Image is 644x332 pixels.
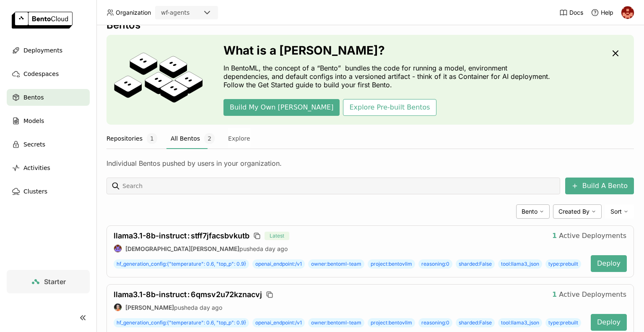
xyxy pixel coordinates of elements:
img: logo [12,12,73,29]
button: 1Active Deployments [546,227,633,244]
a: llama3.1-8b-instruct:stff7jfacsbvkutb [114,231,249,241]
span: Starter [44,277,66,286]
a: Starter [7,270,90,293]
h3: What is a [PERSON_NAME]? [223,44,555,57]
span: : [187,290,190,299]
span: Docs [569,9,583,16]
a: Clusters [7,183,90,200]
button: Explore [228,128,250,149]
a: Deployments [7,42,90,59]
span: sharded:False [456,318,495,327]
span: tool:llama3_json [498,318,542,327]
div: Sort [605,204,634,219]
span: : [187,231,190,240]
div: wf-agents [161,8,190,17]
span: owner:bentoml-team [308,259,364,269]
span: reasoning:0 [418,318,452,327]
span: Bento [522,208,538,215]
div: Created By [553,204,602,219]
a: Secrets [7,136,90,153]
div: pushed [114,244,584,253]
button: Build A Bento [565,178,634,194]
span: a day ago [195,304,222,311]
div: Help [591,8,613,17]
span: openai_endpoint:/v1 [252,318,305,327]
button: 1Active Deployments [546,286,633,303]
button: Repositories [106,128,157,149]
span: Created By [558,208,589,215]
div: Bentos [106,19,634,31]
span: hf_generation_config:{"temperature": 0.6, "top_p": 0.9} [114,318,249,327]
img: Sean Sheng [114,303,122,311]
span: sharded:False [456,259,495,269]
a: llama3.1-8b-instruct:6qmsv2u72kznacvj [114,290,262,299]
a: Docs [559,8,583,17]
span: project:bentovllm [368,318,415,327]
span: Active Deployments [559,232,626,240]
span: owner:bentoml-team [308,318,364,327]
span: Secrets [23,139,45,149]
img: prasanth nandanuru [621,6,634,19]
p: In BentoML, the concept of a “Bento” bundles the code for running a model, environment dependenci... [223,64,555,89]
span: llama3.1-8b-instruct 6qmsv2u72kznacvj [114,290,262,299]
strong: [PERSON_NAME] [125,304,174,311]
span: reasoning:0 [418,259,452,269]
span: llama3.1-8b-instruct stff7jfacsbvkutb [114,231,249,240]
button: Build My Own [PERSON_NAME] [223,99,340,116]
a: Activities [7,159,90,176]
span: Active Deployments [559,290,626,299]
span: Organization [116,9,151,16]
span: Activities [23,163,50,173]
strong: 1 [552,290,557,299]
button: Deploy [591,314,627,331]
span: Help [601,9,613,16]
span: 2 [204,133,215,144]
span: project:bentovllm [368,259,415,269]
a: Models [7,112,90,129]
span: type:prebuilt [545,318,581,327]
input: Search [122,179,557,193]
span: hf_generation_config:{"temperature": 0.6, "top_p": 0.9} [114,259,249,269]
div: Individual Bentos pushed by users in your organization. [106,159,634,167]
span: Models [23,116,44,126]
div: pushed [114,303,584,311]
div: Bento [516,204,550,219]
span: Bentos [23,92,44,102]
span: openai_endpoint:/v1 [252,259,305,269]
span: type:prebuilt [545,259,581,269]
img: cover onboarding [113,52,203,107]
button: Explore Pre-built Bentos [343,99,436,116]
span: Codespaces [23,69,59,79]
span: Latest [265,232,289,240]
strong: 1 [552,232,557,240]
img: Krishna Paleti [114,245,122,252]
button: Deploy [591,255,627,272]
span: tool:llama3_json [498,259,542,269]
span: Clusters [23,186,47,196]
span: Deployments [23,45,62,55]
a: Codespaces [7,65,90,82]
span: a day ago [260,245,288,252]
a: Bentos [7,89,90,106]
span: Sort [610,208,622,215]
input: Selected wf-agents. [190,9,191,17]
span: 1 [147,133,157,144]
button: All Bentos [171,128,215,149]
strong: [DEMOGRAPHIC_DATA][PERSON_NAME] [125,245,239,252]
